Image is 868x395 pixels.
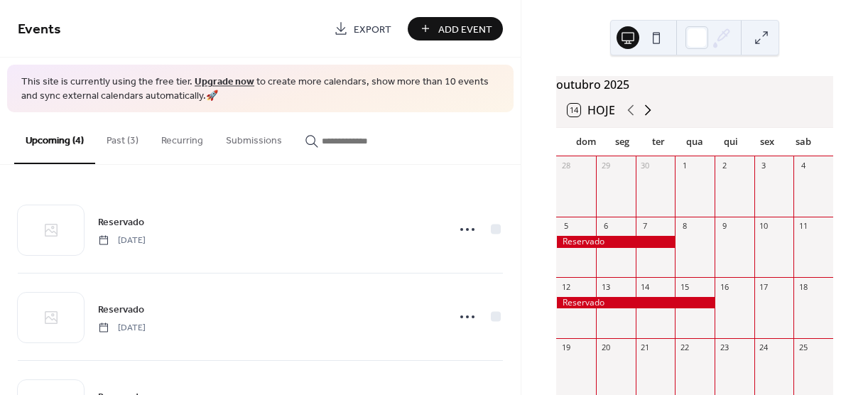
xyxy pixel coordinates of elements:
[640,281,651,292] div: 14
[323,17,402,40] a: Export
[600,161,611,171] div: 29
[679,281,690,292] div: 15
[600,221,611,232] div: 6
[798,221,808,232] div: 11
[600,281,611,292] div: 13
[798,161,808,171] div: 4
[560,342,571,353] div: 19
[749,128,786,156] div: sex
[98,214,144,230] a: Reservado
[98,301,144,318] a: Reservado
[719,342,729,353] div: 23
[600,342,611,353] div: 20
[408,17,503,40] button: Add Event
[759,281,769,292] div: 17
[640,342,651,353] div: 21
[798,342,808,353] div: 25
[98,234,146,247] span: [DATE]
[98,302,144,317] span: Reservado
[679,161,690,171] div: 1
[568,128,604,156] div: dom
[560,281,571,292] div: 12
[556,76,833,93] div: outubro 2025
[21,75,499,103] span: This site is currently using the free tier. to create more calendars, show more than 10 events an...
[640,161,651,171] div: 30
[759,342,769,353] div: 24
[679,221,690,232] div: 8
[18,16,61,43] span: Events
[560,221,571,232] div: 5
[719,161,729,171] div: 2
[640,221,651,232] div: 7
[14,112,95,164] button: Upcoming (4)
[719,221,729,232] div: 9
[759,221,769,232] div: 10
[195,72,254,92] a: Upgrade now
[719,281,729,292] div: 16
[556,236,675,248] div: Reservado
[640,128,676,156] div: ter
[759,161,769,171] div: 3
[556,297,715,309] div: Reservado
[679,342,690,353] div: 22
[98,215,144,229] span: Reservado
[798,281,808,292] div: 18
[604,128,640,156] div: seg
[713,128,749,156] div: qui
[95,112,150,163] button: Past (3)
[438,22,492,37] span: Add Event
[560,161,571,171] div: 28
[563,100,620,120] button: 14Hoje
[354,22,391,37] span: Export
[215,112,293,163] button: Submissions
[150,112,215,163] button: Recurring
[677,128,713,156] div: qua
[98,321,146,334] span: [DATE]
[786,128,822,156] div: sab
